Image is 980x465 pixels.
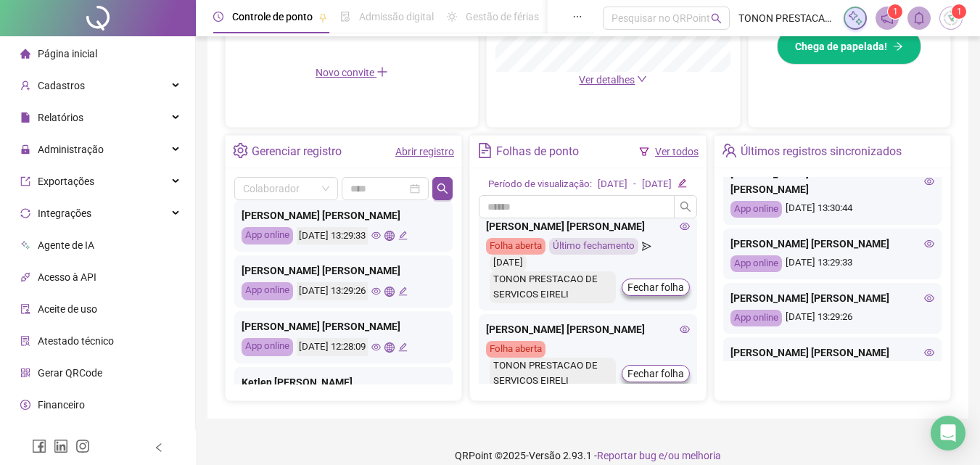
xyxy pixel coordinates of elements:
span: Fechar folha [627,279,684,295]
span: sync [20,208,30,218]
span: ellipsis [572,12,582,22]
span: sun [447,12,457,22]
span: file [20,112,30,123]
button: Chega de papelada! [777,28,921,65]
span: Aceite de uso [38,303,97,315]
span: notification [881,12,894,25]
span: eye [371,342,381,352]
span: Financeiro [38,399,85,411]
span: global [384,231,394,240]
a: Ver detalhes down [579,74,647,86]
span: team [722,143,737,158]
div: Folhas de ponto [496,139,579,164]
span: Acesso à API [38,271,96,283]
div: App online [242,338,293,356]
span: left [154,443,164,453]
div: [PERSON_NAME] EVALDT [PERSON_NAME] [730,165,934,197]
sup: 1 [888,4,902,19]
span: linkedin [54,439,68,453]
span: clock-circle [213,12,223,22]
div: App online [730,310,782,326]
span: Administração [38,144,104,155]
span: eye [680,221,690,231]
img: 25335 [940,7,962,29]
span: arrow-right [893,41,903,52]
div: App online [242,227,293,245]
span: instagram [75,439,90,453]
span: plus [376,66,388,78]
span: qrcode [20,368,30,378]
span: global [384,287,394,296]
div: TONON PRESTACAO DE SERVICOS EIRELI [490,271,616,303]
span: global [384,342,394,352]
div: [PERSON_NAME] [PERSON_NAME] [486,218,690,234]
span: Fechar folha [627,366,684,382]
span: export [20,176,30,186]
sup: Atualize o seu contato no menu Meus Dados [952,4,966,19]
span: down [637,74,647,84]
span: solution [20,336,30,346]
span: eye [680,324,690,334]
span: file-text [477,143,493,158]
button: Fechar folha [622,279,690,296]
span: facebook [32,439,46,453]
span: eye [924,293,934,303]
img: sparkle-icon.fc2bf0ac1784a2077858766a79e2daf3.svg [847,10,863,26]
div: Ketlen [PERSON_NAME] [242,374,445,390]
span: eye [371,231,381,240]
div: Gerenciar registro [252,139,342,164]
div: [PERSON_NAME] [PERSON_NAME] [730,345,934,361]
span: Página inicial [38,48,97,59]
div: [DATE] 13:29:33 [297,227,368,245]
span: api [20,272,30,282]
div: [PERSON_NAME] [PERSON_NAME] [242,263,445,279]
span: dollar [20,400,30,410]
div: [DATE] [642,177,672,192]
div: Open Intercom Messenger [931,416,965,450]
span: Reportar bug e/ou melhoria [597,450,721,461]
span: search [711,13,722,24]
div: App online [730,255,782,272]
span: TONON PRESTACAO DE SERVICOS EIRELI [738,10,835,26]
span: audit [20,304,30,314]
span: bell [913,12,926,25]
span: Gestão de férias [466,11,539,22]
div: [PERSON_NAME] [PERSON_NAME] [242,318,445,334]
span: Atestado técnico [38,335,114,347]
span: send [642,238,651,255]
span: Novo convite [316,67,388,78]
div: [PERSON_NAME] [PERSON_NAME] [730,290,934,306]
span: Gerar QRCode [38,367,102,379]
a: Ver todos [655,146,699,157]
div: App online [730,201,782,218]
div: [DATE] 12:28:09 [297,338,368,356]
div: App online [242,282,293,300]
a: Abrir registro [395,146,454,157]
span: pushpin [318,13,327,22]
span: Versão [529,450,561,461]
span: eye [924,347,934,358]
div: Folha aberta [486,341,545,358]
span: edit [398,287,408,296]
span: search [680,201,691,213]
span: lock [20,144,30,155]
span: edit [678,178,687,188]
div: Período de visualização: [488,177,592,192]
span: filter [639,147,649,157]
div: [DATE] 13:30:44 [730,201,934,218]
span: Admissão digital [359,11,434,22]
div: Último fechamento [549,238,638,255]
span: search [437,183,448,194]
div: [PERSON_NAME] [PERSON_NAME] [730,236,934,252]
div: [PERSON_NAME] [PERSON_NAME] [242,207,445,223]
button: Fechar folha [622,365,690,382]
span: Ver detalhes [579,74,635,86]
span: eye [924,239,934,249]
span: Cadastros [38,80,85,91]
span: 1 [957,7,962,17]
span: Controle de ponto [232,11,313,22]
span: Exportações [38,176,94,187]
span: eye [371,287,381,296]
span: eye [924,176,934,186]
span: 1 [893,7,898,17]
